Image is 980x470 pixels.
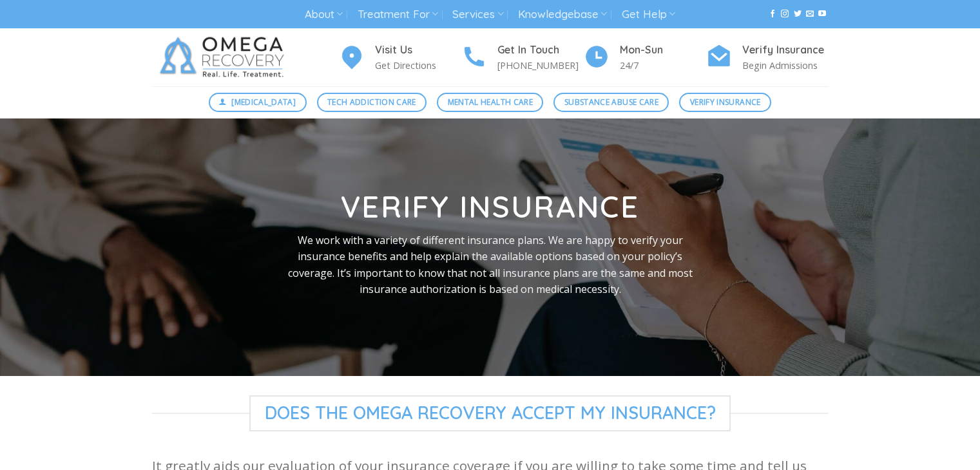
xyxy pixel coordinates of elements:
[620,58,706,73] p: 24/7
[622,3,675,26] a: Get Help
[375,42,461,59] h4: Visit Us
[339,42,461,73] a: Visit Us Get Directions
[209,93,307,112] a: [MEDICAL_DATA]
[358,3,438,26] a: Treatment For
[249,395,731,431] span: Does The Omega Recovery Accept My Insurance?
[437,93,543,112] a: Mental Health Care
[497,58,584,73] p: [PHONE_NUMBER]
[679,93,771,112] a: Verify Insurance
[497,42,584,59] h4: Get In Touch
[231,96,296,108] span: [MEDICAL_DATA]
[781,10,789,19] a: Follow on Instagram
[690,96,761,108] span: Verify Insurance
[742,58,829,73] p: Begin Admissions
[317,93,427,112] a: Tech Addiction Care
[706,42,829,73] a: Verify Insurance Begin Admissions
[818,10,826,19] a: Follow on YouTube
[452,3,503,26] a: Services
[564,96,658,108] span: Substance Abuse Care
[375,58,461,73] p: Get Directions
[152,28,297,86] img: Omega Recovery
[553,93,669,112] a: Substance Abuse Care
[518,3,607,26] a: Knowledgebase
[448,96,533,108] span: Mental Health Care
[327,96,416,108] span: Tech Addiction Care
[305,3,343,26] a: About
[794,10,802,19] a: Follow on Twitter
[742,42,829,59] h4: Verify Insurance
[461,42,584,73] a: Get In Touch [PHONE_NUMBER]
[341,188,639,225] strong: Verify Insurance
[620,42,706,59] h4: Mon-Sun
[769,10,776,19] a: Follow on Facebook
[282,232,699,298] p: We work with a variety of different insurance plans. We are happy to verify your insurance benefi...
[806,10,814,19] a: Send us an email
